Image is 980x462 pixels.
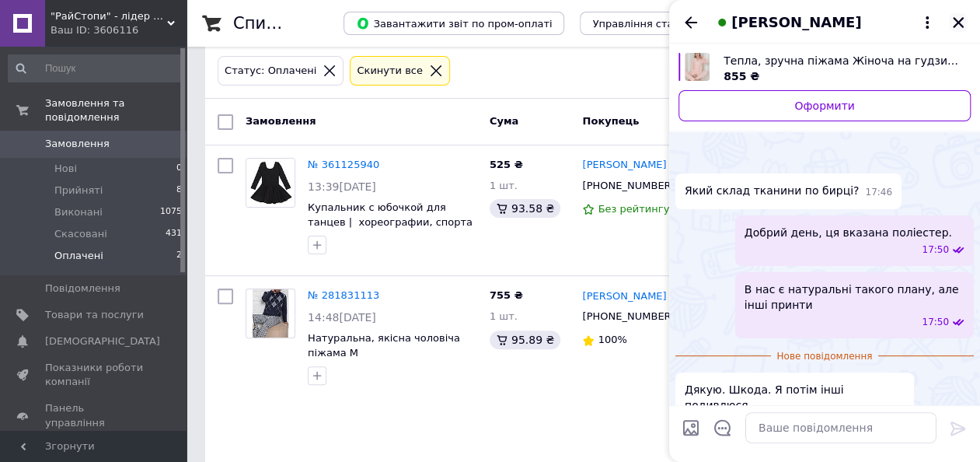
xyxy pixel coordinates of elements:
span: Добрий день, ця вказана поліестер. [745,225,952,240]
span: 8 [176,184,182,198]
input: Пошук [8,54,183,82]
a: Купальник с юбочкой для танцев | хореографии, спорта и гимнастики по супер цене 134 [308,201,473,257]
span: Замовлення та повідомлення [45,96,187,124]
a: [PERSON_NAME] [582,158,666,173]
a: Оформити [678,90,971,121]
span: Прийняті [54,184,103,198]
span: Скасовані [54,227,107,241]
span: Нове повідомлення [771,350,879,363]
span: 100% [598,334,626,345]
button: Назад [682,13,700,32]
span: [DEMOGRAPHIC_DATA] [45,334,160,348]
div: 95.89 ₴ [490,331,560,349]
img: Фото товару [246,159,295,207]
a: Натуральна, якісна чоловіча піжама М [308,332,460,359]
span: 1 шт. [490,180,518,191]
div: [PHONE_NUMBER] [579,176,678,196]
span: 13:39[DATE] [308,180,376,193]
span: Тепла, зручна піжама Жіноча на гудзиках [724,53,958,68]
span: Панель управління [45,401,144,429]
img: Фото товару [253,289,288,338]
span: Товари та послуги [45,308,144,322]
span: 525 ₴ [490,159,523,170]
span: 1075 [160,205,182,219]
span: Замовлення [45,137,110,151]
button: [PERSON_NAME] [713,12,936,33]
div: Статус: Оплачені [221,63,319,79]
img: 6353484292_w640_h640_teplaya-udobnaya-pizhama.jpg [685,53,710,81]
a: Фото товару [246,158,295,208]
span: 2 [176,249,182,263]
h1: Список замовлень [233,14,391,33]
span: Управління статусами [592,18,711,30]
a: [PERSON_NAME] [582,289,666,304]
div: Cкинути все [354,63,426,79]
div: Ваш ID: 3606116 [51,23,187,37]
a: № 281831113 [308,289,379,301]
span: Оплачені [54,249,103,263]
span: 855 ₴ [724,70,759,82]
span: Показники роботи компанії [45,361,144,389]
a: Переглянути товар [678,53,971,84]
span: Без рейтингу [598,203,669,215]
span: 17:50 12.09.2025 [922,316,949,329]
button: Закрити [949,13,968,32]
span: 0 [176,162,182,176]
span: Який склад тканини по бирці? [685,183,859,199]
span: Завантажити звіт по пром-оплаті [356,16,552,30]
button: Завантажити звіт по пром-оплаті [344,12,564,35]
a: Фото товару [246,289,295,338]
span: Покупець [582,115,639,127]
span: Дякую. Шкода. Я потім інші подивлюся. [685,382,905,413]
span: 17:50 12.09.2025 [922,243,949,257]
span: Нові [54,162,77,176]
span: 1 шт. [490,310,518,322]
a: № 361125940 [308,159,379,170]
span: 755 ₴ [490,289,523,301]
span: В нас є натуральні такого плану, але інші принти [745,282,964,313]
span: 17:46 12.09.2025 [865,186,892,199]
span: 431 [166,227,182,241]
span: Замовлення [246,115,316,127]
span: 14:48[DATE] [308,311,376,324]
span: [PERSON_NAME] [731,12,861,33]
div: [PHONE_NUMBER] [579,306,678,327]
span: Cума [490,115,518,127]
button: Відкрити шаблони відповідей [713,418,733,438]
span: Повідомлення [45,282,120,296]
span: "РайСтопи" - лідер на ринку дитячого та жіночого, а також чоловічого одягу! [51,9,167,23]
div: 93.58 ₴ [490,199,560,218]
span: Виконані [54,205,103,219]
button: Управління статусами [580,12,724,35]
